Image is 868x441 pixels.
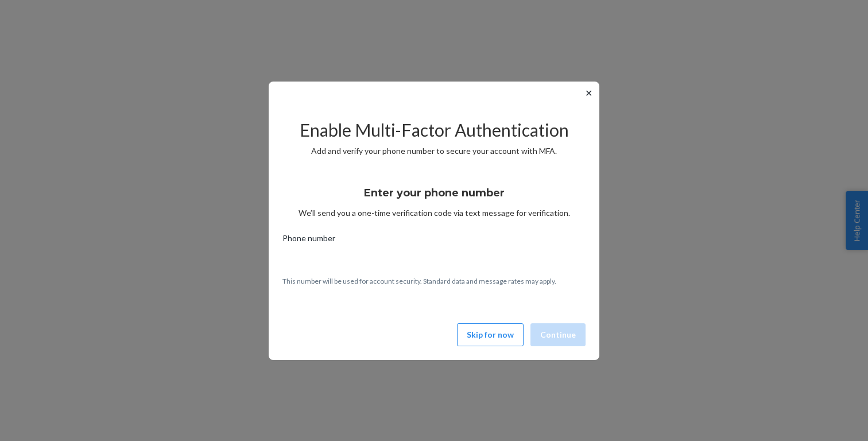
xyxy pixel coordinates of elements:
[282,276,586,286] p: This number will be used for account security. Standard data and message rates may apply.
[282,121,586,140] h2: Enable Multi-Factor Authentication
[457,323,524,346] button: Skip for now
[583,86,595,100] button: ✕
[282,145,586,157] p: Add and verify your phone number to secure your account with MFA.
[530,323,586,346] button: Continue
[364,185,505,200] h3: Enter your phone number
[282,176,586,219] div: We’ll send you a one-time verification code via text message for verification.
[282,233,335,249] span: Phone number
